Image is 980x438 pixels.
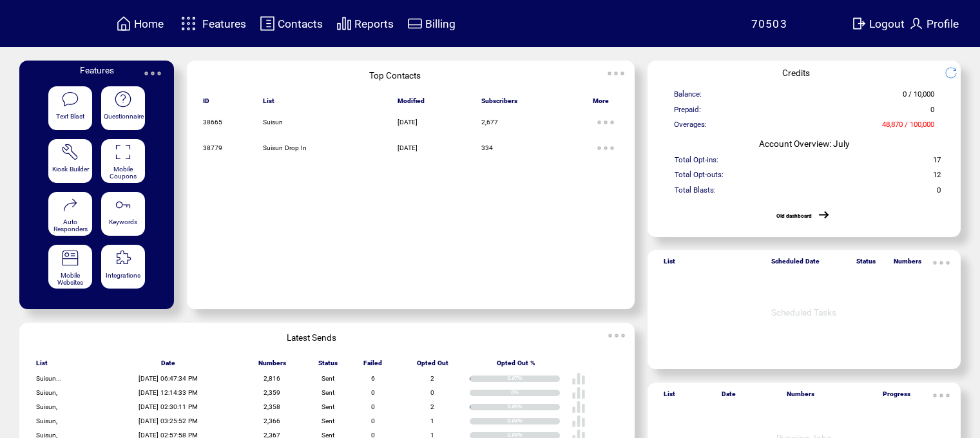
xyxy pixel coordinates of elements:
[322,389,334,396] span: Sent
[430,403,434,410] span: 2
[264,375,280,382] span: 2,816
[53,218,88,233] span: Auto Responders
[48,245,92,289] a: Mobile Websites
[104,113,144,120] span: Questionnaire
[674,120,707,135] span: Overages:
[722,390,736,403] span: Date
[139,417,198,424] span: [DATE] 03:25:52 PM
[572,414,586,428] img: poll%20-%20white.svg
[258,14,325,33] a: Contacts
[36,417,57,424] span: Suisun,
[336,15,352,32] img: chart.svg
[894,258,921,271] span: Numbers
[263,144,307,151] span: Suisun Drop In
[36,375,62,382] span: Suisun...
[927,17,959,30] span: Profile
[759,138,849,149] span: Account Overview: July
[258,359,286,372] span: Numbers
[264,389,280,396] span: 2,359
[430,389,434,396] span: 0
[674,105,701,120] span: Prepaid:
[933,170,941,185] span: 12
[203,119,222,126] span: 38665
[264,403,280,410] span: 2,358
[664,390,675,403] span: List
[371,403,375,410] span: 0
[405,14,457,33] a: Billing
[851,15,867,32] img: exit.svg
[134,17,164,30] span: Home
[572,372,586,386] img: poll%20-%20white.svg
[114,196,132,214] img: keywords.svg
[109,218,137,225] span: Keywords
[907,14,961,33] a: Profile
[61,196,79,214] img: auto-responders.svg
[36,359,48,372] span: List
[263,119,283,126] span: Suisun
[572,400,586,414] img: poll%20-%20white.svg
[56,113,84,120] span: Text Blast
[322,375,334,382] span: Sent
[48,86,92,131] a: Text Blast
[937,186,941,200] span: 0
[593,97,609,110] span: More
[908,15,924,32] img: profile.svg
[36,403,57,410] span: Suisun,
[202,17,246,30] span: Features
[175,11,248,36] a: Features
[928,383,954,408] img: ellypsis.svg
[369,70,421,81] span: Top Contacts
[114,14,166,33] a: Home
[481,97,517,110] span: Subscribers
[334,14,396,33] a: Reports
[593,135,619,161] img: ellypsis.svg
[675,186,716,200] span: Total Blasts:
[322,417,334,424] span: Sent
[354,17,394,30] span: Reports
[61,143,79,161] img: tool%201.svg
[508,376,560,382] div: 0.07%
[430,375,434,382] span: 2
[260,15,275,32] img: contacts.svg
[945,66,967,79] img: refresh.png
[101,192,145,236] a: Keywords
[930,105,934,120] span: 0
[61,90,79,108] img: text-blast.svg
[371,417,375,424] span: 0
[425,17,456,30] span: Billing
[771,258,820,271] span: Scheduled Date
[604,323,629,348] img: ellypsis.svg
[674,90,702,104] span: Balance:
[140,61,166,86] img: ellypsis.svg
[263,97,274,110] span: List
[776,213,812,219] a: Old dashboard
[318,359,338,372] span: Status
[48,192,92,236] a: Auto Responders
[101,139,145,184] a: Mobile Coupons
[398,119,418,126] span: [DATE]
[430,417,434,424] span: 1
[106,272,140,279] span: Integrations
[110,166,137,180] span: Mobile Coupons
[882,120,934,135] span: 48,870 / 100,000
[497,359,535,372] span: Opted Out %
[511,390,560,396] div: 0%
[371,389,375,396] span: 0
[856,258,876,271] span: Status
[508,418,560,424] div: 0.04%
[52,166,89,173] span: Kiosk Builder
[203,97,209,110] span: ID
[398,144,418,151] span: [DATE]
[928,250,954,276] img: ellypsis.svg
[114,143,132,161] img: coupons.svg
[363,359,382,372] span: Failed
[203,144,222,151] span: 38779
[264,417,280,424] span: 2,366
[751,17,788,30] span: 70503
[782,68,810,78] span: Credits
[139,389,198,396] span: [DATE] 12:14:33 PM
[603,61,629,86] img: ellypsis.svg
[675,170,724,185] span: Total Opt-outs:
[849,14,907,33] a: Logout
[139,375,198,382] span: [DATE] 06:47:34 PM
